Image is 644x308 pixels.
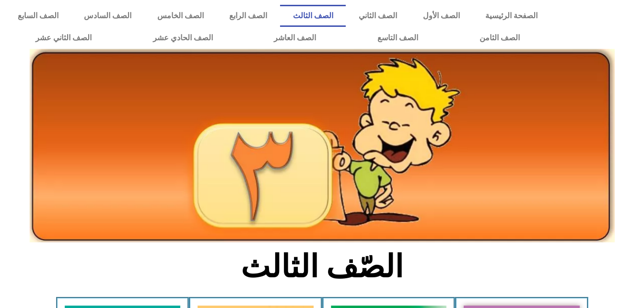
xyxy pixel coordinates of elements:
[347,27,449,49] a: الصف التاسع
[216,5,280,27] a: الصف الرابع
[144,5,216,27] a: الصف الخامس
[280,5,346,27] a: الصف الثالث
[410,5,472,27] a: الصف الأول
[449,27,550,49] a: الصف الثامن
[122,27,244,49] a: الصف الحادي عشر
[5,5,71,27] a: الصف السابع
[346,5,410,27] a: الصف الثاني
[5,27,122,49] a: الصف الثاني عشر
[472,5,550,27] a: الصفحة الرئيسية
[164,248,480,285] h2: الصّف الثالث
[243,27,347,49] a: الصف العاشر
[71,5,144,27] a: الصف السادس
